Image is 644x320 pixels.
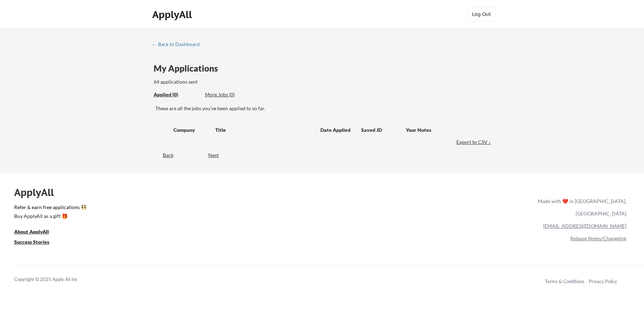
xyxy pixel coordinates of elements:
div: ApplyAll [152,9,194,21]
div: More Jobs (0) [205,91,257,98]
a: [EMAIL_ADDRESS][DOMAIN_NAME] [543,223,626,229]
div: Company [173,127,209,134]
div: Your Notes [406,127,486,134]
div: Title [215,127,314,134]
a: ← Back to Dashboard [152,41,205,49]
div: Saved JD [361,123,406,136]
div: Back [152,152,173,159]
a: Privacy Policy [589,279,617,284]
div: These are all the jobs you've been applied to so far. [154,91,200,99]
div: Export to CSV ↓ [456,139,493,146]
div: Applied (0) [154,91,200,98]
u: Success Stories [14,239,49,245]
a: Release Notes/Changelog [570,235,626,241]
a: About ApplyAll [14,228,59,237]
div: My Applications [154,64,224,73]
u: About ApplyAll [14,229,49,235]
div: Date Applied [320,127,352,134]
div: These are all the jobs you've been applied to so far. [155,105,493,112]
button: Log Out [467,7,496,21]
a: Refer & earn free applications 👯‍♀️ [14,205,390,212]
a: Terms & Conditions [545,279,585,284]
div: Made with ❤️ in [GEOGRAPHIC_DATA], [GEOGRAPHIC_DATA] [535,195,626,220]
div: Copyright © 2025 Apply All Inc [14,276,96,283]
div: Buy ApplyAll as a gift 🎁 [14,214,85,219]
a: Success Stories [14,238,59,247]
div: Next [208,152,227,159]
a: Buy ApplyAll as a gift 🎁 [14,212,85,221]
div: 64 applications sent [154,78,291,85]
div: ApplyAll [14,186,62,198]
div: These are job applications we think you'd be a good fit for, but couldn't apply you to automatica... [205,91,257,99]
div: ← Back to Dashboard [152,42,205,47]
